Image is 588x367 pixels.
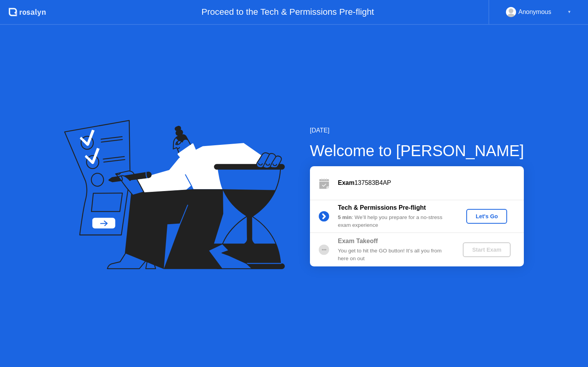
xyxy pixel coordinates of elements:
b: Tech & Permissions Pre-flight [338,204,426,211]
div: Anonymous [518,7,551,17]
div: [DATE] [310,126,524,135]
div: ▼ [567,7,571,17]
b: Exam Takeoff [338,238,378,244]
div: 137583B4AP [338,178,524,188]
div: Let's Go [469,213,504,219]
div: Welcome to [PERSON_NAME] [310,139,524,162]
b: Exam [338,179,355,186]
button: Start Exam [463,242,511,257]
button: Let's Go [466,209,507,224]
div: You get to hit the GO button! It’s all you from here on out [338,247,450,263]
b: 5 min [338,214,352,220]
div: Start Exam [466,247,507,253]
div: : We’ll help you prepare for a no-stress exam experience [338,214,450,230]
